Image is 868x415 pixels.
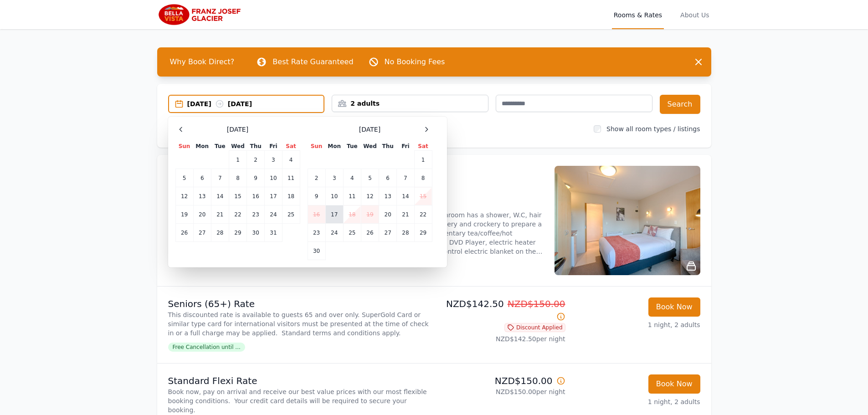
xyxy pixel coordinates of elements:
th: Sat [414,142,432,151]
td: 11 [282,169,300,187]
td: 25 [343,224,361,242]
td: 1 [414,151,432,169]
td: 11 [343,187,361,205]
th: Tue [343,142,361,151]
td: 18 [343,205,361,224]
th: Thu [379,142,397,151]
th: Sat [282,142,300,151]
div: [DATE] [DATE] [187,99,324,108]
th: Fri [397,142,414,151]
th: Thu [247,142,265,151]
td: 4 [282,151,300,169]
td: 4 [343,169,361,187]
td: 5 [361,169,379,187]
p: Best Rate Guaranteed [272,56,353,67]
p: 1 night, 2 adults [573,397,700,406]
span: [DATE] [359,125,380,134]
div: 2 adults [332,99,488,108]
th: Tue [211,142,229,151]
td: 31 [265,224,282,242]
p: NZD$142.50 per night [438,334,565,343]
td: 6 [379,169,397,187]
td: 30 [247,224,265,242]
td: 3 [325,169,343,187]
p: No Booking Fees [385,56,445,67]
td: 28 [397,224,414,242]
p: NZD$142.50 [438,297,565,323]
td: 19 [175,205,193,224]
p: NZD$150.00 per night [438,387,565,396]
p: 1 night, 2 adults [573,320,700,329]
td: 29 [414,224,432,242]
td: 23 [247,205,265,224]
td: 14 [211,187,229,205]
td: 9 [308,187,325,205]
td: 8 [229,169,247,187]
td: 12 [361,187,379,205]
td: 3 [265,151,282,169]
td: 7 [397,169,414,187]
td: 2 [247,151,265,169]
button: Book Now [648,297,700,317]
td: 7 [211,169,229,187]
td: 26 [175,224,193,242]
span: Why Book Direct? [163,53,242,71]
th: Wed [229,142,247,151]
th: Sun [308,142,325,151]
td: 22 [414,205,432,224]
td: 29 [229,224,247,242]
th: Mon [193,142,211,151]
td: 25 [282,205,300,224]
td: 17 [325,205,343,224]
th: Mon [325,142,343,151]
td: 12 [175,187,193,205]
img: Bella Vista Franz Josef Glacier [157,4,245,26]
td: 13 [379,187,397,205]
td: 20 [193,205,211,224]
p: Book now, pay on arrival and receive our best value prices with our most flexible booking conditi... [168,387,431,415]
button: Search [660,95,700,114]
td: 8 [414,169,432,187]
p: Standard Flexi Rate [168,374,431,387]
td: 22 [229,205,247,224]
td: 16 [247,187,265,205]
span: NZD$150.00 [508,298,565,309]
th: Sun [175,142,193,151]
td: 15 [229,187,247,205]
p: Seniors (65+) Rate [168,297,431,310]
span: Free Cancellation until ... [168,343,245,352]
td: 30 [308,242,325,260]
td: 1 [229,151,247,169]
td: 27 [379,224,397,242]
td: 16 [308,205,325,224]
span: Discount Applied [504,323,565,332]
td: 2 [308,169,325,187]
td: 28 [211,224,229,242]
label: Show all room types / listings [606,125,700,133]
td: 21 [397,205,414,224]
button: Book Now [648,374,700,394]
td: 10 [265,169,282,187]
td: 26 [361,224,379,242]
p: NZD$150.00 [438,374,565,387]
td: 24 [265,205,282,224]
td: 27 [193,224,211,242]
td: 20 [379,205,397,224]
span: [DATE] [227,125,248,134]
td: 23 [308,224,325,242]
td: 14 [397,187,414,205]
td: 24 [325,224,343,242]
td: 13 [193,187,211,205]
td: 18 [282,187,300,205]
td: 9 [247,169,265,187]
td: 5 [175,169,193,187]
th: Wed [361,142,379,151]
th: Fri [265,142,282,151]
p: This discounted rate is available to guests 65 and over only. SuperGold Card or similar type card... [168,310,431,338]
td: 17 [265,187,282,205]
td: 21 [211,205,229,224]
td: 19 [361,205,379,224]
td: 6 [193,169,211,187]
td: 15 [414,187,432,205]
td: 10 [325,187,343,205]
